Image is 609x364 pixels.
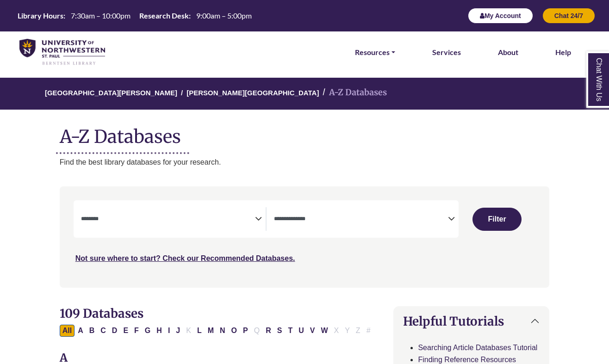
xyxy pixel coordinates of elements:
button: Filter Results M [205,325,217,337]
textarea: Search [274,216,448,223]
a: Hours Today [14,11,255,21]
table: Hours Today [14,11,255,19]
button: Filter Results I [165,325,173,337]
button: Helpful Tutorials [394,307,549,336]
nav: Search filters [60,186,550,287]
a: Not sure where to start? Check our Recommended Databases. [75,254,295,262]
textarea: Search [81,216,255,223]
a: Chat 24/7 [542,12,595,19]
button: Filter Results P [240,325,251,337]
button: Filter Results A [75,325,86,337]
li: A-Z Databases [319,86,387,99]
a: Searching Article Databases Tutorial [418,344,537,352]
th: Library Hours: [14,11,66,20]
button: Filter Results R [263,325,274,337]
button: Filter Results W [318,325,330,337]
span: 9:00am – 5:00pm [196,11,252,20]
button: Filter Results G [142,325,153,337]
button: Filter Results S [274,325,285,337]
a: [PERSON_NAME][GEOGRAPHIC_DATA] [186,87,319,97]
nav: breadcrumb [60,78,550,110]
button: My Account [468,8,533,24]
button: Filter Results V [307,325,318,337]
button: Filter Results N [217,325,228,337]
button: Filter Results O [229,325,240,337]
button: All [60,325,75,337]
button: Filter Results F [131,325,142,337]
a: About [498,46,518,58]
button: Filter Results C [98,325,109,337]
a: My Account [468,12,533,19]
span: 109 Databases [60,306,143,321]
div: Alpha-list to filter by first letter of database name [60,326,374,334]
button: Filter Results L [194,325,205,337]
h1: A-Z Databases [60,119,550,147]
button: Filter Results B [87,325,98,337]
button: Chat 24/7 [542,8,595,24]
th: Research Desk: [136,11,191,20]
a: Resources [355,46,395,58]
button: Submit for Search Results [472,208,522,231]
button: Filter Results D [109,325,120,337]
a: Help [555,46,571,58]
p: Find the best library databases for your research. [60,156,550,168]
button: Filter Results J [173,325,183,337]
img: library_home [19,39,105,66]
span: 7:30am – 10:00pm [71,11,130,20]
a: [GEOGRAPHIC_DATA][PERSON_NAME] [45,87,177,97]
button: Filter Results H [154,325,165,337]
button: Filter Results U [296,325,307,337]
button: Filter Results E [120,325,131,337]
a: Services [432,46,461,58]
button: Filter Results T [285,325,295,337]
